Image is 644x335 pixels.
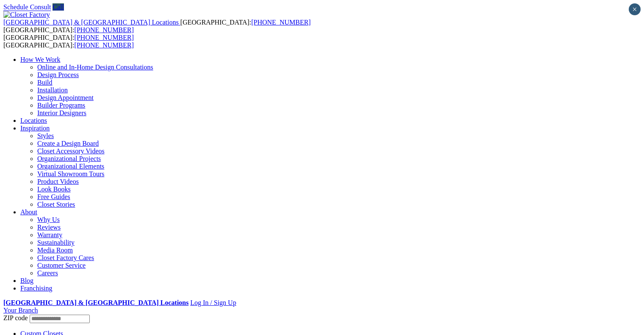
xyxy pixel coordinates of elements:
[37,155,101,162] a: Organizational Projects
[3,19,179,26] span: [GEOGRAPHIC_DATA] & [GEOGRAPHIC_DATA] Locations
[37,216,60,223] a: Why Us
[3,19,180,26] a: [GEOGRAPHIC_DATA] & [GEOGRAPHIC_DATA] Locations
[3,3,51,11] a: Schedule Consult
[37,71,79,78] a: Design Process
[3,314,28,321] span: ZIP code
[37,185,71,193] a: Look Books
[37,163,104,170] a: Organizational Elements
[75,34,134,41] a: [PHONE_NUMBER]
[37,109,86,116] a: Interior Designers
[75,42,134,49] a: [PHONE_NUMBER]
[37,79,53,86] a: Build
[75,26,134,33] a: [PHONE_NUMBER]
[37,193,70,200] a: Free Guides
[37,269,58,277] a: Careers
[53,3,64,11] a: Call
[37,224,61,231] a: Reviews
[37,140,99,147] a: Create a Design Board
[37,178,79,185] a: Product Videos
[3,34,134,49] span: [GEOGRAPHIC_DATA]: [GEOGRAPHIC_DATA]:
[37,246,73,254] a: Media Room
[190,299,236,306] a: Log In / Sign Up
[20,277,33,284] a: Blog
[3,11,50,19] img: Closet Factory
[37,239,75,246] a: Sustainability
[37,86,68,94] a: Installation
[37,201,75,208] a: Closet Stories
[37,170,105,177] a: Virtual Showroom Tours
[20,56,61,63] a: How We Work
[3,307,38,314] a: Your Branch
[37,231,62,238] a: Warranty
[629,3,641,15] button: Close
[37,254,94,261] a: Closet Factory Cares
[37,102,85,109] a: Builder Programs
[37,94,94,101] a: Design Appointment
[37,64,153,71] a: Online and In-Home Design Consultations
[20,117,47,124] a: Locations
[37,262,86,269] a: Customer Service
[3,299,188,306] a: [GEOGRAPHIC_DATA] & [GEOGRAPHIC_DATA] Locations
[251,19,310,26] a: [PHONE_NUMBER]
[20,208,37,216] a: About
[20,125,50,132] a: Inspiration
[3,19,311,33] span: [GEOGRAPHIC_DATA]: [GEOGRAPHIC_DATA]:
[20,285,53,292] a: Franchising
[37,132,54,139] a: Styles
[30,315,90,323] input: Enter your Zip code
[37,147,105,155] a: Closet Accessory Videos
